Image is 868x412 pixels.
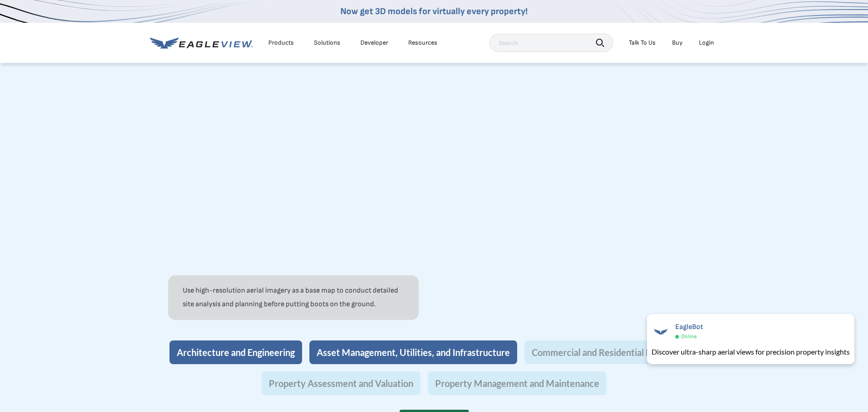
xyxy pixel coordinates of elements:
[675,323,703,331] span: EagleBot
[408,39,437,47] div: Resources
[489,34,613,52] input: Search
[340,6,528,17] a: Now get 3D models for virtually every property!
[652,346,850,357] div: Discover ultra-sharp aerial views for precision property insights
[428,371,606,395] button: Property Management and Maintenance
[309,340,517,364] button: Asset Management, Utilities, and Infrastructure
[652,323,670,341] img: EagleBot
[183,284,404,311] p: Use high-resolution aerial imagery as a base map to conduct detailed site analysis and planning b...
[360,39,388,47] a: Developer
[314,39,340,47] div: Solutions
[268,39,294,47] div: Products
[699,39,714,47] div: Login
[524,340,699,364] button: Commercial and Residential Real Estate
[629,39,656,47] div: Talk To Us
[262,371,421,395] button: Property Assessment and Valuation
[672,39,683,47] a: Buy
[681,333,697,340] span: Online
